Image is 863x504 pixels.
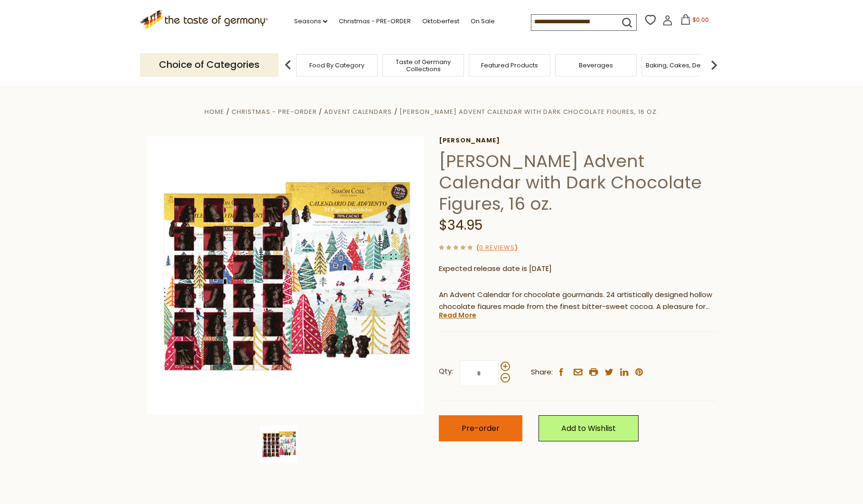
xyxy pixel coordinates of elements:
a: Oktoberfest [422,16,459,27]
a: Home [204,107,224,116]
a: 0 Reviews [479,243,515,253]
button: $0.00 [675,14,715,28]
button: Pre-order [439,415,522,441]
span: Pre-order [462,423,500,434]
a: On Sale [471,16,495,27]
a: [PERSON_NAME] Advent Calendar with Dark Chocolate Figures, 16 oz. [399,107,659,116]
a: Featured Products [481,62,538,69]
img: Simon Coll Advent Calendar [260,425,298,463]
a: [PERSON_NAME] [439,137,716,144]
a: Seasons [294,16,327,27]
p: Choice of Categories [140,53,278,76]
p: Expected release date is [DATE] [439,263,716,275]
img: previous arrow [278,56,297,75]
span: Share: [531,366,553,378]
a: Beverages [579,62,613,69]
a: Add to Wishlist [538,415,639,441]
h1: [PERSON_NAME] Advent Calendar with Dark Chocolate Figures, 16 oz. [439,150,716,215]
img: Simon Coll Advent Calendar [147,137,425,414]
span: ( ) [476,243,518,252]
a: Food By Category [309,62,364,69]
img: next arrow [705,56,724,75]
a: Christmas - PRE-ORDER [232,107,317,116]
span: $0.00 [693,16,709,24]
a: Baking, Cakes, Desserts [646,62,719,69]
a: Christmas - PRE-ORDER [339,16,411,27]
span: $34.95 [439,216,483,234]
strong: Qty: [439,365,453,377]
input: Qty: [460,360,499,386]
a: Advent Calendars [324,107,392,116]
p: An Advent Calendar for chocolate gourmands. 24 artistically designed hollow chocolate figures mad... [439,289,716,313]
a: Taste of Germany Collections [385,58,461,73]
a: Read More [439,310,476,320]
